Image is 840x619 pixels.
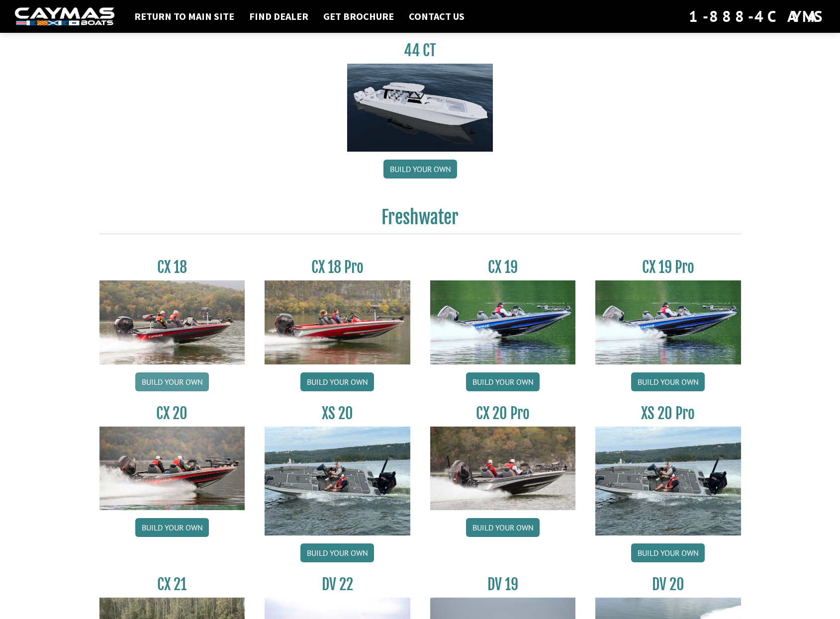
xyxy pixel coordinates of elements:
img: CX-18S_thumbnail.jpg [99,280,245,364]
h3: CX 19 [430,258,576,276]
h3: XS 20 [265,404,410,423]
img: XS_20_resized.jpg [265,427,410,535]
img: CX-20_thumbnail.jpg [99,427,245,510]
img: white-logo-c9c8dbefe5ff5ceceb0f0178aa75bf4bb51f6bca0971e226c86eb53dfe498488.png [15,7,114,26]
img: CX19_thumbnail.jpg [430,280,576,364]
h3: CX 21 [99,575,245,594]
h3: DV 19 [430,575,576,594]
a: Build your own [383,160,457,178]
a: Build your own [300,372,374,391]
a: Build your own [300,543,374,562]
h3: CX 19 Pro [595,258,741,276]
img: CX-20Pro_thumbnail.jpg [430,427,576,510]
a: Contact Us [404,10,469,23]
h3: CX 18 [99,258,245,276]
img: CX19_thumbnail.jpg [595,280,741,364]
img: 44ct_background.png [347,64,493,152]
h3: CX 20 [99,404,245,423]
div: 1-888-4CAYMAS [689,5,825,27]
img: CX-18SS_thumbnail.jpg [265,280,410,364]
a: Build your own [466,372,540,391]
h3: DV 22 [265,575,410,594]
h2: Freshwater [99,206,741,234]
a: Build your own [135,372,209,391]
a: Build your own [631,372,705,391]
a: Build your own [135,518,209,537]
h3: 44 CT [347,41,493,60]
h3: DV 20 [595,575,741,594]
a: Return to main site [129,10,239,23]
a: Get Brochure [318,10,399,23]
a: Build your own [466,518,540,537]
img: XS_20_resized.jpg [595,427,741,535]
h3: CX 20 Pro [430,404,576,423]
h3: CX 18 Pro [265,258,410,276]
h3: XS 20 Pro [595,404,741,423]
a: Find Dealer [244,10,313,23]
a: Build your own [631,543,705,562]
